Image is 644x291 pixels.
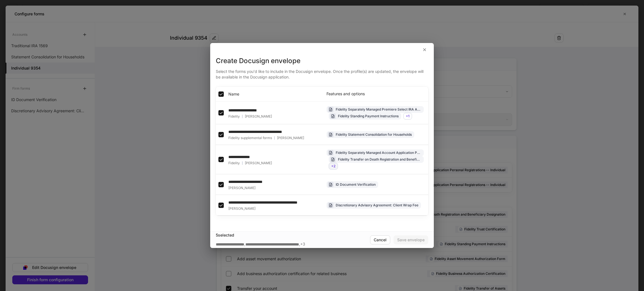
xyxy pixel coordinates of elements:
div: Create Docusign envelope [216,56,428,65]
div: Fidelity Separately Managed Premiere Select IRA Application -- Traditional IRA [336,107,421,112]
div: Fidelity supplemental forms [228,136,304,140]
div: Discretionary Advisory Agreement: Client Wrap Fee [336,202,418,208]
div: Fidelity [228,114,272,119]
span: [PERSON_NAME] [228,206,255,211]
div: 5 selected [216,232,370,238]
div: ID Document Verification [336,182,376,187]
div: Fidelity Separately Managed Account Application Personal Registrations -- Individual [336,150,421,155]
span: + 2 [331,164,335,168]
div: Select the forms you'd like to include in the Docusign envelope. Once the profile(s) are updated,... [216,65,428,80]
span: [PERSON_NAME] [245,114,272,119]
span: [PERSON_NAME] [245,161,272,165]
span: [PERSON_NAME] [277,136,304,140]
button: Cancel [370,235,390,244]
div: Fidelity Standing Payment Instructions [338,113,399,119]
div: Cancel [374,238,387,242]
div: Fidelity [228,161,272,165]
span: + 1 [406,114,409,118]
span: +3 [300,241,305,247]
span: [PERSON_NAME] [228,186,255,190]
th: Features and options [322,87,428,102]
div: Fidelity Transfer on Death Registration and Beneficiary Designation [338,157,421,162]
span: Name [228,91,239,97]
div: Fidelity Statement Consolidation for Households [336,132,412,137]
div: , , [216,241,305,247]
